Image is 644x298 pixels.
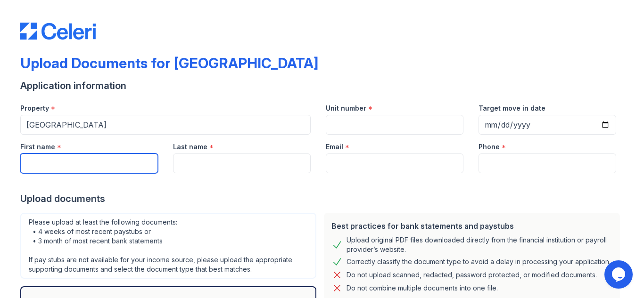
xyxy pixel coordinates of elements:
[20,213,316,279] div: Please upload at least the following documents: • 4 weeks of most recent paystubs or • 3 month of...
[20,79,624,92] div: Application information
[20,55,318,72] div: Upload Documents for [GEOGRAPHIC_DATA]
[604,260,635,289] iframe: chat widget
[20,23,96,40] img: CE_Logo_Blue-a8612792a0a2168367f1c8372b55b34899dd931a85d93a1a3d3e32e68fde9ad4.png
[479,142,500,152] label: Phone
[331,220,612,232] div: Best practices for bank statements and paystubs
[479,104,545,113] label: Target move in date
[347,269,597,281] div: Do not upload scanned, redacted, password protected, or modified documents.
[347,256,611,267] div: Correctly classify the document type to avoid a delay in processing your application.
[326,104,366,113] label: Unit number
[20,142,55,152] label: First name
[173,142,207,152] label: Last name
[20,192,624,205] div: Upload documents
[347,282,498,294] div: Do not combine multiple documents into one file.
[347,235,612,254] div: Upload original PDF files downloaded directly from the financial institution or payroll provider’...
[20,104,49,113] label: Property
[326,142,343,152] label: Email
